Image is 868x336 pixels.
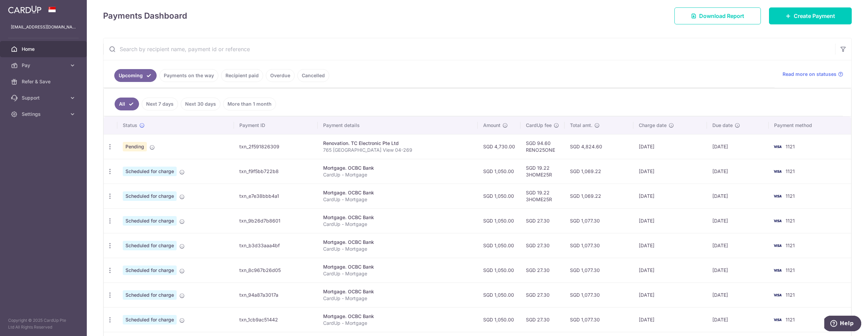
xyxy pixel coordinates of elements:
[783,71,836,78] span: Read more on statuses
[11,24,76,30] p: [EMAIL_ADDRESS][DOMAIN_NAME]
[633,282,707,307] td: [DATE]
[123,266,177,275] span: Scheduled for charge
[520,258,565,282] td: SGD 27.30
[633,184,707,208] td: [DATE]
[633,233,707,258] td: [DATE]
[323,214,472,221] div: Mortgage. OCBC Bank
[783,71,843,78] a: Read more on statuses
[633,159,707,184] td: [DATE]
[520,282,565,307] td: SGD 27.30
[707,208,769,233] td: [DATE]
[565,208,633,233] td: SGD 1,077.30
[633,134,707,159] td: [DATE]
[16,5,29,11] span: Help
[633,258,707,282] td: [DATE]
[707,282,769,307] td: [DATE]
[520,208,565,233] td: SGD 27.30
[123,241,177,250] span: Scheduled for charge
[771,167,784,175] img: Bank Card
[323,270,472,277] p: CardUp - Mortgage
[674,7,761,24] a: Download Report
[699,12,744,20] span: Download Report
[323,239,472,246] div: Mortgage. OCBC Bank
[478,258,520,282] td: SGD 1,050.00
[22,78,66,85] span: Refer & Save
[234,134,318,159] td: txn_2f591826309
[323,295,472,302] p: CardUp - Mortgage
[520,159,565,184] td: SGD 19.22 3HOME25R
[478,134,520,159] td: SGD 4,730.00
[159,69,218,82] a: Payments on the way
[323,147,472,153] p: 765 [GEOGRAPHIC_DATA] View 04-269
[771,217,784,225] img: Bank Card
[115,98,139,110] a: All
[181,98,220,110] a: Next 30 days
[786,243,795,248] span: 1121
[221,69,263,82] a: Recipient paid
[8,5,41,14] img: CardUp
[22,94,66,101] span: Support
[786,267,795,273] span: 1121
[633,208,707,233] td: [DATE]
[520,184,565,208] td: SGD 19.22 3HOME25R
[234,208,318,233] td: txn_9b26d7b8601
[478,307,520,332] td: SGD 1,050.00
[103,10,187,22] h4: Payments Dashboard
[234,282,318,307] td: txn_94a87a3017a
[786,218,795,224] span: 1121
[114,69,157,82] a: Upcoming
[123,216,177,226] span: Scheduled for charge
[565,134,633,159] td: SGD 4,824.60
[323,171,472,178] p: CardUp - Mortgage
[520,233,565,258] td: SGD 27.30
[22,62,66,69] span: Pay
[234,258,318,282] td: txn_8c967b26d05
[707,184,769,208] td: [DATE]
[234,307,318,332] td: txn_1cb9ac51442
[824,316,861,333] iframe: Opens a widget where you can find more information
[123,142,147,151] span: Pending
[520,134,565,159] td: SGD 94.60 RENO25ONE
[323,320,472,327] p: CardUp - Mortgage
[769,117,851,134] th: Payment method
[771,192,784,200] img: Bank Card
[478,184,520,208] td: SGD 1,050.00
[771,316,784,324] img: Bank Card
[565,258,633,282] td: SGD 1,077.30
[565,282,633,307] td: SGD 1,077.30
[771,266,784,274] img: Bank Card
[771,143,784,151] img: Bank Card
[123,122,137,129] span: Status
[794,12,835,20] span: Create Payment
[223,98,276,110] a: More than 1 month
[323,313,472,320] div: Mortgage. OCBC Bank
[771,241,784,250] img: Bank Card
[786,193,795,199] span: 1121
[103,38,835,60] input: Search by recipient name, payment id or reference
[478,159,520,184] td: SGD 1,050.00
[323,189,472,196] div: Mortgage. OCBC Bank
[786,292,795,298] span: 1121
[633,307,707,332] td: [DATE]
[712,122,733,129] span: Due date
[707,159,769,184] td: [DATE]
[22,111,66,118] span: Settings
[297,69,329,82] a: Cancelled
[478,282,520,307] td: SGD 1,050.00
[123,290,177,300] span: Scheduled for charge
[570,122,592,129] span: Total amt.
[123,315,177,324] span: Scheduled for charge
[526,122,552,129] span: CardUp fee
[234,233,318,258] td: txn_b3d33aaa4bf
[123,191,177,201] span: Scheduled for charge
[707,258,769,282] td: [DATE]
[478,208,520,233] td: SGD 1,050.00
[323,140,472,147] div: Renovation. TC Electronic Pte Ltd
[234,117,318,134] th: Payment ID
[142,98,178,110] a: Next 7 days
[234,184,318,208] td: txn_e7e38bbb4a1
[483,122,500,129] span: Amount
[22,46,66,52] span: Home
